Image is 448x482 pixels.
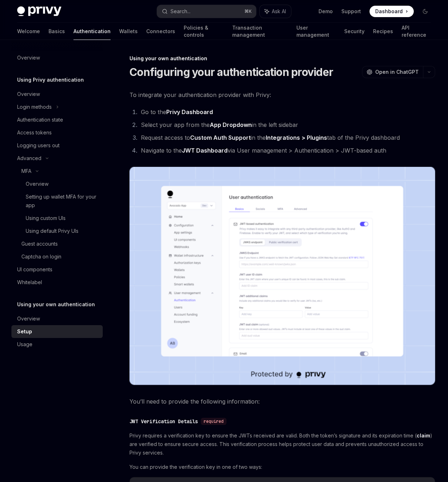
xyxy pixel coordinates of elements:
button: Ask AI [260,5,291,18]
a: Demo [319,8,333,15]
div: Captcha on login [21,252,61,261]
div: Overview [17,53,40,62]
img: dark logo [17,6,61,16]
a: Welcome [17,23,40,40]
div: Advanced [17,154,41,163]
div: Authentication state [17,116,63,124]
a: Captcha on login [11,250,103,263]
a: User management [296,23,336,40]
div: Access tokens [17,128,52,137]
a: Basics [49,23,65,40]
div: Logging users out [17,141,60,150]
a: Integrations > Plugins [266,134,327,142]
a: Transaction management [232,23,287,40]
a: Overview [11,51,103,64]
a: Authentication [73,23,111,40]
a: Dashboard [370,6,414,17]
li: Navigate to the via User management > Authentication > JWT-based auth [139,145,435,155]
div: Setup [17,327,32,336]
a: Setup [11,325,103,338]
span: ⌘ K [244,9,252,14]
a: Recipes [373,23,393,40]
a: Usage [11,338,103,351]
h5: Using your own authentication [17,300,95,309]
li: Select your app from the in the left sidebar [139,120,435,130]
a: Overview [11,178,103,190]
h5: Using Privy authentication [17,76,84,84]
a: Using custom UIs [11,212,103,225]
a: Overview [11,312,103,325]
a: Access tokens [11,126,103,139]
a: Support [341,8,361,15]
span: Open in ChatGPT [375,68,419,76]
span: You’ll need to provide the following information: [129,396,435,406]
div: Login methods [17,103,52,111]
a: Using default Privy UIs [11,225,103,237]
button: Toggle dark mode [419,6,431,17]
a: UI components [11,263,103,276]
div: Setting up wallet MFA for your app [26,193,98,210]
a: Security [344,23,365,40]
li: Request access to in the tab of the Privy dashboard [139,133,435,143]
a: API reference [402,23,431,40]
strong: App Dropdown [210,121,252,128]
span: Dashboard [375,8,403,15]
a: Policies & controls [184,23,224,40]
a: Whitelabel [11,276,103,289]
a: Guest accounts [11,237,103,250]
div: required [201,418,226,425]
a: Wallets [119,23,138,40]
a: claim [417,432,430,439]
div: Using custom UIs [26,214,66,222]
div: Using default Privy UIs [26,227,78,235]
div: Search... [170,7,190,16]
div: Overview [26,180,49,188]
li: Go to the [139,107,435,117]
div: Overview [17,314,40,323]
h1: Configuring your authentication provider [129,66,333,78]
a: Connectors [146,23,175,40]
div: MFA [21,167,31,175]
div: Using your own authentication [129,55,435,62]
a: Setting up wallet MFA for your app [11,190,103,212]
span: Privy requires a verification key to ensure the JWTs received are valid. Both the token’s signatu... [129,431,435,457]
div: Overview [17,90,40,98]
img: JWT-based auth [129,167,435,385]
div: UI components [17,265,52,274]
div: Whitelabel [17,278,42,287]
span: Ask AI [272,8,286,15]
div: Guest accounts [21,240,58,248]
div: Usage [17,340,32,349]
strong: Custom Auth Support [190,134,251,141]
a: Privy Dashboard [166,108,213,116]
span: To integrate your authentication provider with Privy: [129,90,435,100]
button: Open in ChatGPT [362,66,423,78]
button: Search...⌘K [157,5,256,18]
a: JWT Dashboard [182,147,228,154]
span: You can provide the verification key in one of two ways: [129,463,435,471]
a: Overview [11,88,103,101]
a: Authentication state [11,113,103,126]
a: Logging users out [11,139,103,152]
div: JWT Verification Details [129,418,198,425]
